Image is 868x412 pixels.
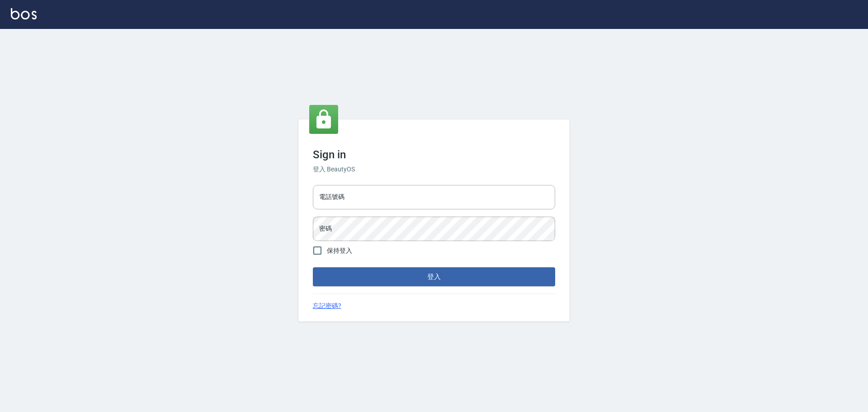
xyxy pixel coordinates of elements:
h6: 登入 BeautyOS [313,165,555,174]
img: Logo [11,8,37,19]
a: 忘記密碼? [313,301,341,311]
span: 保持登入 [327,246,352,256]
h3: Sign in [313,148,555,161]
button: 登入 [313,267,555,286]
